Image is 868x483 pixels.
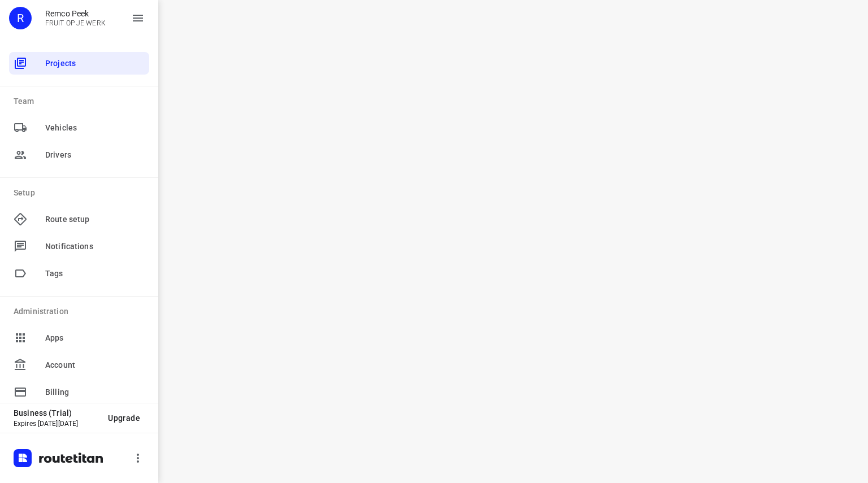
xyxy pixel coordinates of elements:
[45,58,145,69] span: Projects
[9,7,32,29] div: R
[9,262,149,285] div: Tags
[45,241,145,253] span: Notifications
[45,9,106,18] p: Remco Peek
[45,268,145,280] span: Tags
[45,19,106,27] p: FRUIT OP JE WERK
[9,381,149,403] div: Billing
[9,143,149,166] div: Drivers
[14,408,99,417] p: Business (Trial)
[14,187,149,199] p: Setup
[99,408,149,428] button: Upgrade
[14,95,149,107] p: Team
[9,116,149,139] div: Vehicles
[45,332,145,344] span: Apps
[45,359,145,371] span: Account
[9,327,149,349] div: Apps
[9,208,149,230] div: Route setup
[45,122,145,134] span: Vehicles
[45,149,145,161] span: Drivers
[9,235,149,258] div: Notifications
[9,354,149,376] div: Account
[45,214,145,225] span: Route setup
[108,414,140,423] span: Upgrade
[14,420,99,428] p: Expires [DATE][DATE]
[14,306,149,317] p: Administration
[45,386,145,398] span: Billing
[9,52,149,75] div: Projects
